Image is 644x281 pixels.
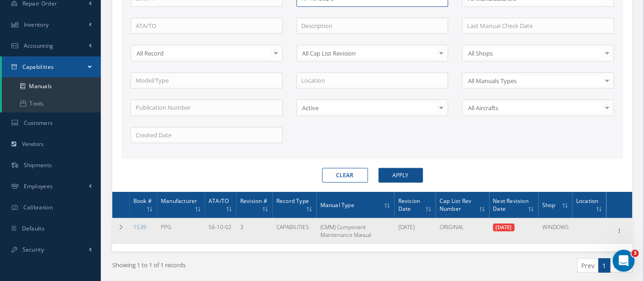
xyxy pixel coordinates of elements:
input: Publication Number [131,100,283,116]
span: Location [576,196,599,205]
a: 1539 [133,223,146,231]
input: Last Manual Check Date [462,18,614,34]
span: Vendors [22,140,44,148]
div: Showing 1 to 1 of 1 records [105,259,373,280]
span: All Cap List Revision [300,49,436,58]
a: Manuals [2,78,101,95]
span: Cap List Rev Number [440,196,471,213]
span: Defaults [22,225,44,232]
span: All Manuals Types [466,76,602,85]
a: Capabilities [2,56,101,78]
input: Created Date [131,127,283,144]
span: ATA/TO [209,196,229,205]
span: Revision # [240,196,267,205]
abbr: Outdated [493,223,515,231]
span: Next Revision Date [493,196,529,213]
span: PPG [161,223,171,231]
span: All Aircrafts [466,103,602,112]
span: Accounting [24,42,54,50]
input: ATA/TO [131,18,283,34]
span: Revision Date [398,196,420,213]
td: (CMM) Component Maintenance Manual [317,218,395,244]
span: Security [22,246,44,253]
td: WINDOWS [539,218,572,244]
a: Tools [2,95,101,112]
span: Inventory [24,21,49,28]
span: Shipments [24,161,52,169]
span: Manual Type [320,200,354,209]
td: 56-10-02 [205,218,237,244]
span: [DATE] [493,224,515,232]
input: Location [297,73,449,89]
td: ORIGINAL [436,218,489,244]
td: [DATE] [395,218,436,244]
span: Active [300,103,436,112]
a: 1 [599,259,611,273]
iframe: Intercom live chat [613,250,635,272]
span: All Shops [466,49,602,58]
span: Shop [542,200,556,209]
span: Book # [133,196,152,205]
span: Record Type [276,196,309,205]
span: Manufacturer [161,196,197,205]
span: All Record [134,49,270,58]
input: Description [297,18,449,34]
td: 3 [237,218,273,244]
span: 3 [632,250,639,257]
span: Calibration [23,203,53,211]
button: Apply [379,168,423,183]
input: Model/Type [131,73,283,89]
span: Customers [24,119,53,127]
span: Employees [24,182,53,190]
td: CAPABILITIES [273,218,317,244]
button: Clear [322,168,368,183]
span: Capabilities [22,63,54,71]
